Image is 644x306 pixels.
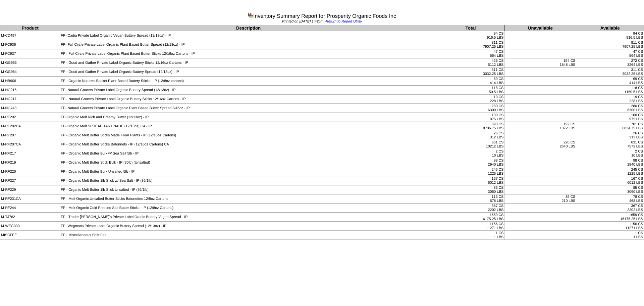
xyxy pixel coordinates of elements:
td: M-RF219 [0,158,60,167]
td: 280 CS 6300 LBS [437,104,504,113]
td: 94 CS 916.5 LBS [576,31,644,40]
td: FP- Natural Grocers Private Label Organic Buttery Spread (12/13oz) - IP [60,86,437,95]
td: M-RF229 [0,185,60,194]
td: M-NB906 [0,77,60,86]
td: 113 CS 678 LBS [437,194,504,204]
td: FP- Wegmans Private Label Organic Buttery Spread (12/13oz) - IP [60,222,437,231]
td: 1156 CS 11271 LBS [437,222,504,231]
td: 1 CS 1 LBS [437,231,504,240]
td: M-FC936 [0,40,60,49]
th: Available [576,25,644,31]
td: FP- Natural Grocers Private Label Organic Plant Based Butter Spread 8/45oz - IP [60,104,437,113]
td: M-RF244 [0,204,60,213]
td: 85 CS 3060 LBS [437,185,504,194]
td: FP-Organic Melt Rich and Creamy Butter (12/13oz) - IP [60,113,437,122]
td: FP - Trader [PERSON_NAME]'s Private Label Oranic Buttery Vegan Spread - IP [60,213,437,222]
td: 100 CS 975 LBS [437,113,504,122]
td: 35 CS 210 LBS [504,194,576,204]
td: 98 CS 2940 LBS [576,158,644,167]
td: M-GG953 [0,58,60,68]
td: 69 CS 414 LBS [576,77,644,86]
td: M-RF220 [0,167,60,176]
td: M-NG217 [0,95,60,104]
td: M-CD497 [0,31,60,40]
td: 1156 CS 11271 LBS [576,222,644,231]
td: 272 CS 3264 LBS [576,58,644,68]
td: 311 CS 3032.25 LBS [437,68,504,77]
td: 811 CS 7907.25 LBS [437,40,504,49]
th: Description [60,25,437,31]
td: FP- Full Circle Private Label Organic Plant Based Butter Spread (12/13oz) - IP [60,40,437,49]
td: M-GG954 [0,68,60,77]
td: 367 CS 2202 LBS [576,204,644,213]
td: FP - Good and Gather Private Label Organic Buttery Sticks 12/16oz Cartons - IP [60,58,437,68]
td: 311 CS 3032.25 LBS [576,68,644,77]
td: FP - Organic Melt Butter 1lb Stick w/ Sea Salt - IP (36/1lb) [60,176,437,185]
td: M-RF227 [0,176,60,185]
td: M-RF202 [0,113,60,122]
td: M-RF231CA [0,194,60,204]
td: 367 CS 2202 LBS [437,204,504,213]
td: 78 CS 468 LBS [576,194,644,204]
td: FP- Cadia Private Label Organic Vegan Buttery Spread (12/13oz) - IP [60,31,437,40]
td: FP - Organic Melt Butter Bulk Unsalted 5lb - IP [60,167,437,176]
td: FP - Miscellaneous Shift Fee [60,231,437,240]
td: 98 CS 2940 LBS [437,158,504,167]
td: 245 CS 1225 LBS [437,167,504,176]
td: 100 CS 975 LBS [576,113,644,122]
td: FP - Organic Melt Butter Sticks Batonnets - IP (12/16oz Cartons) CA [60,140,437,149]
td: 19 CS 228 LBS [576,95,644,104]
td: 1659 CS 16175.25 LBS [437,213,504,222]
td: 167 CS 6012 LBS [576,176,644,185]
td: 154 CS 1848 LBS [504,58,576,68]
td: 220 CS 2640 LBS [504,140,576,149]
td: 811 CS 7907.25 LBS [576,40,644,49]
td: 893 CS 8706.75 LBS [437,122,504,131]
td: FP - Organic Melt Butter Stick Bulk - IP (30lb) (Unsalted) [60,158,437,167]
td: 47 CS 564 LBS [437,49,504,58]
td: M-RF207CA [0,140,60,149]
td: FP - Organic Nature's Basket Plant-Based Buttery Sticks - IP (12/8oz cartons) [60,77,437,86]
td: 2 CS 10 LBS [576,149,644,158]
td: 85 CS 3060 LBS [576,185,644,194]
td: 47 CS 564 LBS [576,49,644,58]
td: 118 CS 1150.5 LBS [576,86,644,95]
td: 631 CS 7572 LBS [576,140,644,149]
td: MISCFEE [0,231,60,240]
td: M-NG216 [0,86,60,95]
td: 280 CS 6300 LBS [576,104,644,113]
td: FP - Organic Melt Butter 1lb Stick Unsalted - IP (36/1lb) [60,185,437,194]
td: 851 CS 10212 LBS [437,140,504,149]
td: FP - Natural Grocers Private Label Organic Buttery Sticks 12/16oz Cartons - IP [60,95,437,104]
td: 192 CS 1872 LBS [504,122,576,131]
td: FP-Organic Melt SPREAD TARTINADE (12/13oz) CA - IP [60,122,437,131]
td: 19 CS 228 LBS [437,95,504,104]
td: 1 CS 1 LBS [576,231,644,240]
td: M-FC937 [0,49,60,58]
td: M-TJ762 [0,213,60,222]
td: FP - Melt Organic Unsalted Butter Sticks Batonettes 12/8oz Cartons [60,194,437,204]
td: FP - Organic Melt Butter Bulk w/ Sea Salt 5lb - IP [60,149,437,158]
td: 245 CS 1225 LBS [576,167,644,176]
td: 426 CS 5112 LBS [437,58,504,68]
td: 26 CS 312 LBS [437,131,504,140]
td: M-NG748 [0,104,60,113]
td: FP - Organic Melt Butter Sticks Made From Plants - IP (12/16oz Cartons) [60,131,437,140]
th: Product [0,25,60,31]
a: Return to Report Utility [326,19,362,24]
td: FP - Good and Gather Private Label Organic Buttery Spread (12/13oz) - IP [60,68,437,77]
th: Unavailable [504,25,576,31]
td: 118 CS 1150.5 LBS [437,86,504,95]
td: FP - Full Circle Private Label Organic Plant Based Butter Sticks 12/16oz Cartons - IP [60,49,437,58]
td: FP - Melt Organic Cold Pressed Salt Butter Sticks - IP (12/8oz Cartons) [60,204,437,213]
td: M-RF202CA [0,122,60,131]
td: 26 CS 312 LBS [576,131,644,140]
td: 701 CS 6834.75 LBS [576,122,644,131]
td: 69 CS 414 LBS [437,77,504,86]
th: Total [437,25,504,31]
td: 1659 CS 16175.25 LBS [576,213,644,222]
td: M-RF217 [0,149,60,158]
td: 94 CS 916.5 LBS [437,31,504,40]
td: M-WEG339 [0,222,60,231]
td: 2 CS 10 LBS [437,149,504,158]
